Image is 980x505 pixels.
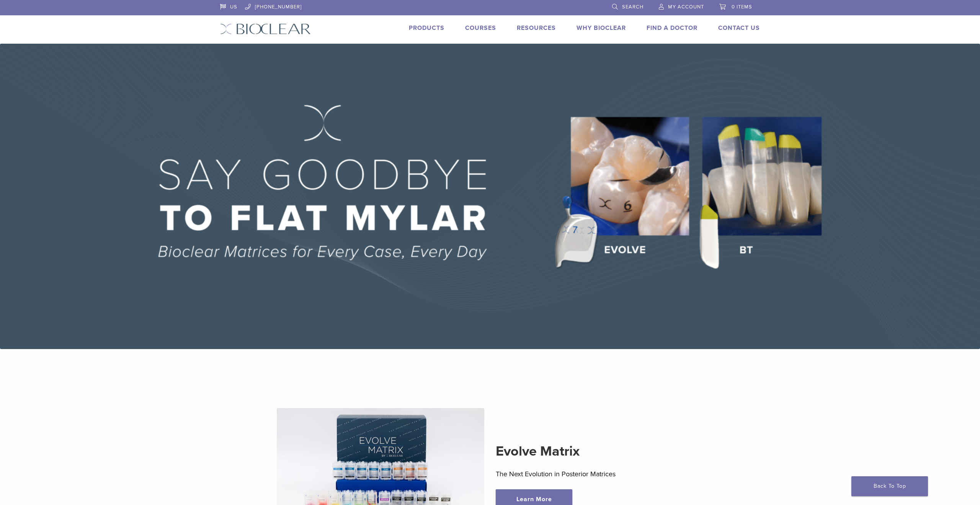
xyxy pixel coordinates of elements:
[718,24,760,32] a: Contact Us
[220,23,311,34] img: Bioclear
[496,442,704,461] h2: Evolve Matrix
[409,24,444,32] a: Products
[851,476,928,496] a: Back To Top
[465,24,496,32] a: Courses
[577,24,626,32] a: Why Bioclear
[622,4,644,10] span: Search
[668,4,704,10] span: My Account
[496,468,704,480] p: The Next Evolution in Posterior Matrices
[517,24,556,32] a: Resources
[647,24,697,32] a: Find A Doctor
[732,4,752,10] span: 0 items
